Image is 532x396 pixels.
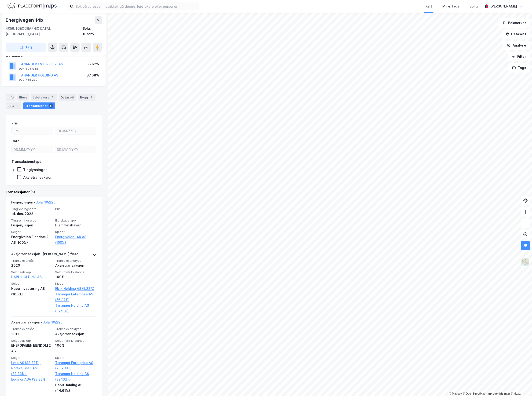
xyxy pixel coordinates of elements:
div: Energiveien Eiendom 2 AS (100%) [11,234,52,245]
button: Datasett [502,29,530,39]
div: Mine Tags [442,4,459,9]
div: Habu Investering AS (100%) [11,286,52,297]
div: 100% [55,274,96,280]
span: Selger [11,282,52,286]
button: Filter [508,52,530,61]
span: Transaksjonsår [11,327,52,331]
a: Mapbox [449,392,462,395]
div: Aksjetransaksjon [55,263,96,268]
div: Leietakere [31,94,57,101]
span: Kjøper [55,356,96,360]
div: 55.62% [87,61,99,67]
div: Datasett [59,94,76,101]
div: 37.08% [87,73,99,78]
a: Energiveien 14b AS (100%) [55,234,96,245]
div: Dato [11,138,19,144]
div: Sola, 10/225 [83,26,102,37]
div: Aksjetransaksjon [23,175,52,180]
a: Improve this map [487,392,510,395]
a: Tananger Holding AS (32.16%), [55,371,96,382]
input: DD.MM.YYYY [12,146,53,153]
div: Aksjetransaksjon [55,331,96,337]
span: Kjøper [55,282,96,286]
a: Tananger Enterprise AS (56.87%), [55,291,96,303]
div: Bygg [78,94,95,101]
a: Ebtk Holding AS (5.22%), [55,286,96,291]
input: Til 3567707 [55,127,96,134]
input: Søk på adresse, matrikkel, gårdeiere, leietakere eller personer [74,3,199,10]
div: Kart [426,4,432,9]
div: 1 [50,95,55,100]
button: Analyse [503,41,530,50]
div: 2020 [11,263,52,268]
a: OpenStreetMap [463,392,486,395]
a: Equinor ASA (33.33%) [11,377,52,382]
img: logo.f888ab2527a4732fd821a326f86c7f29.svg [7,2,57,10]
span: Pris [55,207,96,211]
div: Fusjon/Fisjon - [11,200,55,207]
div: Fusjon/Fisjon [11,222,52,228]
div: 5 [49,103,53,108]
div: ENERGIVEIEN EIENDOM 2 AS [11,343,52,354]
a: Tananger Holding AS (37.91%) [55,303,96,314]
a: Sola, 10/225 [36,200,55,204]
span: Transaksjonstype [55,327,96,331]
img: Z [521,258,530,267]
div: 14. des. 2022 [11,211,52,217]
div: 1 [15,103,19,108]
div: 4056, [GEOGRAPHIC_DATA], [GEOGRAPHIC_DATA] [6,26,83,37]
span: Solgt matrikkelandel [55,339,96,343]
span: Solgt matrikkelandel [55,270,96,274]
span: Kjøper [55,230,96,234]
span: Transaksjonstype [55,259,96,263]
span: Transaksjonsår [11,259,52,263]
a: Lyse AS (33.33%), [11,360,52,366]
span: Solgt selskap [11,339,52,343]
div: ESG [6,102,21,109]
span: Selger [11,230,52,234]
a: HABU HOLDING AS [11,275,42,279]
a: Norske Shell AS (33.33%), [11,365,52,377]
div: Transaksjoner (5) [6,189,102,195]
div: Habu Holding AS (44.61%) [55,382,96,393]
iframe: Chat Widget [509,374,532,396]
span: Solgt selskap [11,270,52,274]
button: Tag [6,43,46,52]
div: Eiere [17,94,29,101]
div: Info [6,94,15,101]
div: Transaksjoner [23,102,55,109]
button: Bokmerker [499,18,530,28]
div: Pris [11,120,18,126]
div: Tinglysninger [23,167,47,172]
div: [PERSON_NAME] [490,4,517,9]
div: 979 768 230 [19,78,37,82]
button: Tags [508,63,530,73]
a: Tananger Enterprise AS (23.23%), [55,360,96,371]
a: Sola, 10/225 [43,320,62,324]
div: Energivegen 14b [6,16,44,24]
div: 1 [89,95,94,100]
input: Fra [12,127,53,134]
span: Tinglysningsdato [11,207,52,211]
div: Kontrollprogram for chat [509,374,532,396]
div: Transaksjonstype [11,159,41,164]
div: Aksjetransaksjon - [PERSON_NAME] flere [11,251,78,259]
div: Hjemmelshaver [55,222,96,228]
div: 994 606 948 [19,67,38,71]
input: DD.MM.YYYY [55,146,96,153]
div: 100% [55,343,96,348]
span: Selger [11,356,52,360]
div: — [55,211,96,217]
span: Eierskapstype [55,218,96,222]
span: Tinglysningstype [11,218,52,222]
div: Bolig [470,4,478,9]
div: 2011 [11,331,52,337]
div: Aksjetransaksjon - [11,320,62,327]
